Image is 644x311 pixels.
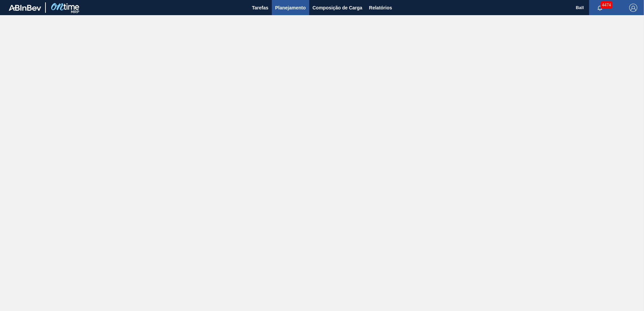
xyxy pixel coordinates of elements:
[313,4,362,12] span: Composição de Carga
[589,3,611,12] button: Notificações
[275,4,306,12] span: Planejamento
[629,4,637,12] img: Logout
[369,4,392,12] span: Relatórios
[252,4,268,12] span: Tarefas
[601,1,612,9] span: 4474
[9,5,41,11] img: TNhmsLtSVTkK8tSr43FrP2fwEKptu5GPRR3wAAAABJRU5ErkJggg==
